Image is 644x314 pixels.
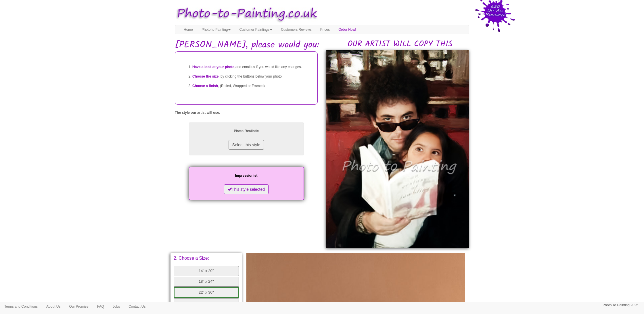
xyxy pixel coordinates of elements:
label: The style our artist will use: [175,110,220,115]
button: 22" x 30" [174,287,239,298]
a: Order Now! [334,25,360,34]
button: 18" x 24" [174,277,239,287]
p: Photo To Painting 2025 [603,302,638,308]
a: Contact Us [124,302,150,311]
a: Our Promise [65,302,93,311]
p: Impressionist [195,173,298,179]
li: , by clicking the buttons below your photo. [192,72,312,81]
button: 26" x 36" [174,298,239,309]
a: Customer Paintings [235,25,277,34]
a: FAQ [93,302,108,311]
a: Jobs [108,302,124,311]
button: This style selected [224,184,269,194]
li: and email us if you would like any changes. [192,62,312,72]
img: Photo to Painting [172,3,319,25]
button: 14" x 20" [174,266,239,276]
a: Home [179,25,197,34]
a: Customers Reviews [277,25,316,34]
span: Have a look at your photo, [192,65,235,69]
img: Suzanne, please would you: [326,50,469,248]
span: Choose the size [192,74,218,78]
a: About Us [42,302,65,311]
span: Choose a finish [192,84,218,88]
h1: [PERSON_NAME], please would you: [175,40,469,50]
a: Prices [316,25,334,34]
a: Photo to Painting [197,25,235,34]
p: 2. Choose a Size: [174,256,239,261]
button: Select this style [229,140,264,150]
p: Photo Realistic [195,128,298,134]
h2: OUR ARTIST WILL COPY THIS [331,40,469,49]
li: , (Rolled, Wrapped or Framed). [192,81,312,91]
